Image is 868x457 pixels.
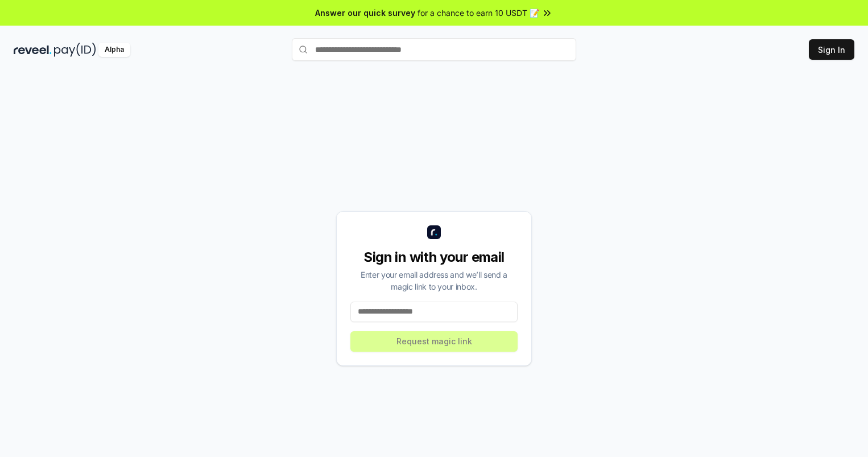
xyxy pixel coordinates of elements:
button: Sign In [809,39,854,60]
span: for a chance to earn 10 USDT 📝 [418,7,539,19]
img: pay_id [54,43,96,57]
img: reveel_dark [14,43,52,57]
span: Answer our quick survey [315,7,415,19]
div: Sign in with your email [350,248,518,266]
div: Alpha [98,43,130,57]
div: Enter your email address and we’ll send a magic link to your inbox. [350,269,518,293]
img: logo_small [427,225,441,239]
